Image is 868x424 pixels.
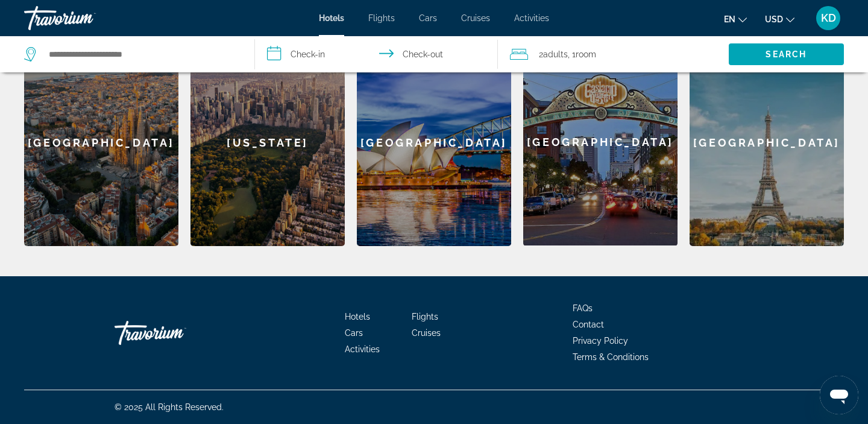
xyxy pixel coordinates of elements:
[461,13,490,23] a: Cruises
[190,39,345,246] div: [US_STATE]
[24,2,145,34] a: Travorium
[523,39,678,246] a: San Diego[GEOGRAPHIC_DATA]
[765,14,783,24] span: USD
[729,43,844,65] button: Search
[115,402,224,412] span: © 2025 All Rights Reserved.
[576,49,596,59] span: Room
[412,312,438,321] a: Flights
[24,39,178,246] a: Barcelona[GEOGRAPHIC_DATA]
[813,5,844,31] button: User Menu
[543,49,568,59] span: Adults
[724,10,747,28] button: Change language
[690,39,844,246] a: Paris[GEOGRAPHIC_DATA]
[539,46,568,63] span: 2
[573,303,593,313] a: FAQs
[573,320,604,329] a: Contact
[345,344,380,354] a: Activities
[724,14,735,24] span: en
[357,39,511,246] a: Sydney[GEOGRAPHIC_DATA]
[190,39,345,246] a: New York[US_STATE]
[357,39,511,246] div: [GEOGRAPHIC_DATA]
[820,376,858,414] iframe: Button to launch messaging window
[412,328,441,338] a: Cruises
[115,315,235,351] a: Go Home
[523,39,678,245] div: [GEOGRAPHIC_DATA]
[690,39,844,246] div: [GEOGRAPHIC_DATA]
[24,39,178,246] div: [GEOGRAPHIC_DATA]
[568,46,596,63] span: , 1
[48,45,236,63] input: Search hotel destination
[766,49,807,59] span: Search
[573,336,628,346] a: Privacy Policy
[498,36,729,72] button: Travelers: 2 adults, 0 children
[514,13,549,23] a: Activities
[821,12,836,24] span: KD
[319,13,344,23] a: Hotels
[345,312,370,321] a: Hotels
[255,36,498,72] button: Select check in and out date
[368,13,395,23] a: Flights
[573,352,649,362] a: Terms & Conditions
[345,328,363,338] a: Cars
[419,13,437,23] a: Cars
[765,10,794,28] button: Change currency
